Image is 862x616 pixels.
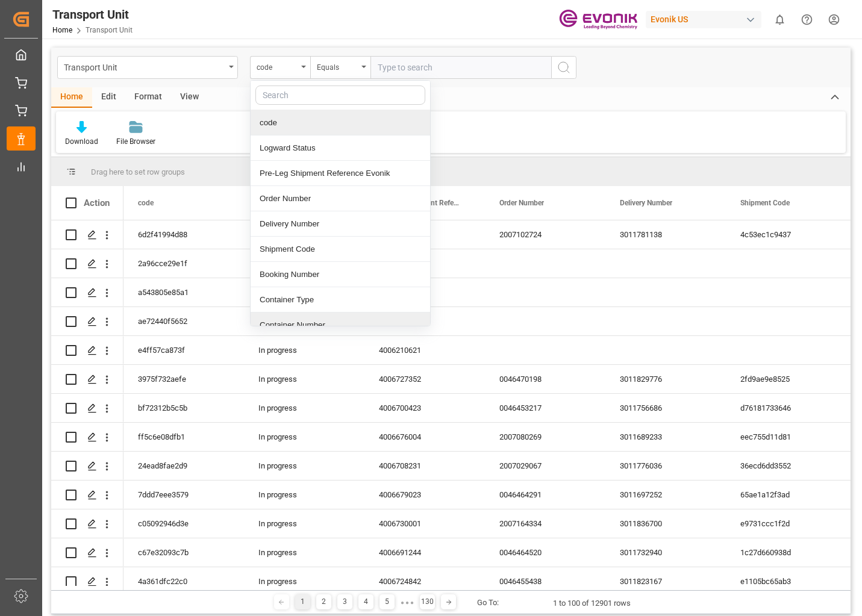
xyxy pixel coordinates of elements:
div: Press SPACE to select this row. [51,307,123,336]
div: 24ead8fae2d9 [123,452,244,480]
div: Container Type [251,287,430,313]
div: 2 [316,594,331,609]
div: Transport Unit [52,5,133,23]
div: In progress [244,336,364,364]
div: 0046464520 [485,538,605,567]
div: Press SPACE to select this row. [51,567,123,596]
span: Shipment Code [740,199,790,207]
div: 2a96cce29e1f [123,249,244,278]
div: 36ecd6dd3552 [726,452,846,480]
div: e4ff57ca873f [123,336,244,364]
div: Press SPACE to select this row. [51,423,123,452]
div: 1 [295,594,310,609]
div: In progress [244,365,364,393]
div: 0046455438 [485,567,605,596]
div: code [257,59,298,73]
div: 4a361dfc22c0 [123,567,244,596]
div: Press SPACE to select this row. [51,481,123,509]
div: Order Number [251,186,430,211]
div: 4c53ec1c9437 [726,220,846,249]
div: 3011697252 [605,481,726,509]
div: Booking Number [251,262,430,287]
div: 3011781138 [605,220,726,249]
div: 130 [420,594,435,609]
div: In progress [244,452,364,480]
div: 1c27d660938d [726,538,846,567]
div: 3011756686 [605,394,726,422]
div: 4 [358,594,373,609]
div: 0046464291 [485,481,605,509]
div: In progress [244,481,364,509]
div: Press SPACE to select this row. [51,538,123,567]
div: In progress [244,278,364,306]
button: search button [551,56,576,79]
div: c67e32093c7b [123,538,244,567]
div: Transport Unit [64,59,225,74]
div: Evonik US [646,11,761,28]
div: 2007029067 [485,452,605,480]
div: d76181733646 [726,394,846,422]
div: Shipment Code [251,237,430,262]
div: 4006700423 [364,394,485,422]
div: 2007080269 [485,423,605,451]
div: In progress [244,220,364,249]
div: 4006679023 [364,481,485,509]
div: 4006210621 [364,336,485,364]
div: In progress [244,423,364,451]
div: Action [84,198,110,208]
div: eec755d11d81 [726,423,846,451]
div: 3011823167 [605,567,726,596]
a: Home [52,26,72,34]
div: 7ddd7eee3579 [123,481,244,509]
div: a543805e85a1 [123,278,244,306]
div: 3011829776 [605,365,726,393]
div: Press SPACE to select this row. [51,249,123,278]
div: Press SPACE to select this row. [51,220,123,249]
div: 5 [379,594,395,609]
div: e1105bc65ab3 [726,567,846,596]
button: open menu [310,56,370,79]
button: close menu [250,56,310,79]
div: Delivery Number [251,211,430,237]
div: 4006727352 [364,365,485,393]
div: 3011732940 [605,538,726,567]
div: 6d2f41994d88 [123,220,244,249]
div: 1 to 100 of 12901 rows [553,597,631,609]
div: 3011776036 [605,452,726,480]
div: In progress [244,307,364,335]
div: Go To: [477,597,499,609]
div: Container Number [251,313,430,338]
div: File Browser [116,136,155,147]
button: Evonik US [646,8,766,31]
div: 0046453217 [485,394,605,422]
div: 65ae1a12f3ad [726,481,846,509]
div: Download [65,136,98,147]
div: 3 [337,594,352,609]
div: 3975f732aefe [123,365,244,393]
button: show 0 new notifications [766,6,793,33]
div: 2007102724 [485,220,605,249]
div: In progress [244,249,364,278]
div: Press SPACE to select this row. [51,509,123,538]
div: 4006676004 [364,423,485,451]
div: Equals [317,59,358,73]
div: In progress [244,538,364,567]
div: e9731ccc1f2d [726,509,846,538]
div: View [171,87,208,108]
span: Drag here to set row groups [91,167,185,176]
div: In progress [244,509,364,538]
div: Press SPACE to select this row. [51,336,123,365]
div: In progress [244,394,364,422]
div: Edit [92,87,125,108]
div: Home [51,87,92,108]
div: 3011689233 [605,423,726,451]
input: Search [255,86,425,105]
div: Press SPACE to select this row. [51,452,123,481]
div: Press SPACE to select this row. [51,278,123,307]
input: Type to search [370,56,551,79]
button: open menu [57,56,238,79]
div: code [251,110,430,135]
div: 2fd9ae9e8525 [726,365,846,393]
div: ● ● ● [401,598,414,607]
div: 4006730001 [364,509,485,538]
